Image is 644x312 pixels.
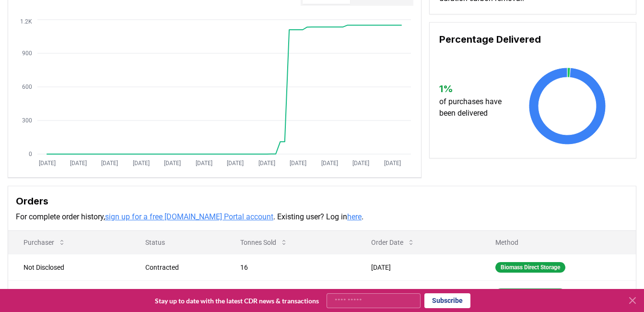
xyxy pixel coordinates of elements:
button: Tonnes Sold [233,233,295,252]
td: 1 [225,280,356,307]
tspan: [DATE] [321,160,338,167]
tspan: [DATE] [164,160,181,167]
tspan: 1.2K [20,18,32,25]
tspan: [DATE] [39,160,56,167]
div: Contracted [145,263,217,272]
tspan: [DATE] [290,160,306,167]
tspan: [DATE] [258,160,275,167]
p: of purchases have been delivered [439,96,510,119]
tspan: [DATE] [101,160,118,167]
h3: Orders [16,194,628,208]
tspan: [DATE] [227,160,244,167]
tspan: [DATE] [196,160,212,167]
h3: Percentage Delivered [439,32,626,47]
a: here [347,212,362,221]
tspan: 900 [22,50,32,57]
tspan: 600 [22,84,32,90]
p: Status [138,238,217,247]
a: sign up for a free [DOMAIN_NAME] Portal account [105,212,273,221]
p: For complete order history, . Existing user? Log in . [16,211,628,223]
tspan: [DATE] [70,160,87,167]
button: Purchaser [16,233,73,252]
tspan: [DATE] [133,160,150,167]
tspan: 0 [29,151,32,157]
td: [DATE] [356,280,480,307]
h3: 1 % [439,82,510,96]
td: Not Disclosed [8,280,130,307]
td: Not Disclosed [8,254,130,280]
div: Biomass Direct Storage [495,288,565,299]
tspan: [DATE] [384,160,401,167]
div: Biomass Direct Storage [495,262,565,273]
p: Method [488,238,628,247]
tspan: [DATE] [352,160,369,167]
td: 16 [225,254,356,280]
button: Order Date [363,233,422,252]
tspan: 300 [22,117,32,124]
td: [DATE] [356,254,480,280]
